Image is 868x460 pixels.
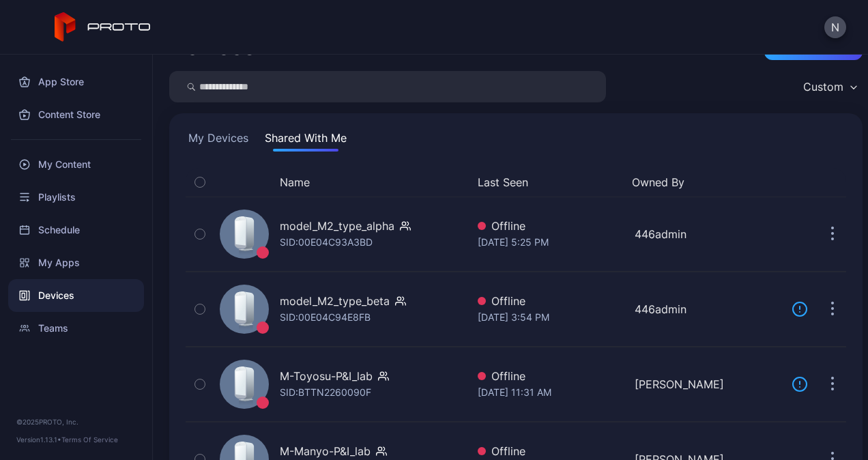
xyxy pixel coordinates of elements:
[280,293,390,309] div: model_M2_type_beta
[8,246,144,279] a: My Apps
[478,443,624,459] div: Offline
[635,301,781,317] div: 446admin
[280,384,371,401] div: SID: BTTN2260090F
[16,435,61,444] span: Version 1.13.1 •
[169,34,256,59] h2: Devices
[280,218,394,234] div: model_M2_type_alpha
[280,309,371,326] div: SID: 00E04C94E8FB
[478,368,624,384] div: Offline
[478,309,624,326] div: [DATE] 3:54 PM
[262,130,349,152] button: Shared With Me
[803,80,843,94] div: Custom
[478,218,624,234] div: Offline
[796,71,863,102] button: Custom
[635,226,781,242] div: 446admin
[280,174,310,190] button: Name
[478,384,624,401] div: [DATE] 11:31 AM
[16,416,136,427] div: © 2025 PROTO, Inc.
[8,181,144,214] a: Playlists
[280,234,373,250] div: SID: 00E04C93A3BD
[8,98,144,131] a: Content Store
[280,368,373,384] div: M-Toyosu-P&I_lab
[61,435,118,444] a: Terms Of Service
[819,174,846,190] div: Options
[8,66,144,98] a: App Store
[478,174,621,190] button: Last Seen
[478,293,624,309] div: Offline
[8,148,144,181] a: My Content
[635,376,781,392] div: [PERSON_NAME]
[632,174,775,190] button: Owned By
[824,16,846,38] button: N
[186,130,251,152] button: My Devices
[8,279,144,312] a: Devices
[786,174,802,190] div: Update Device
[280,443,371,459] div: M-Manyo-P&I_lab
[8,214,144,246] a: Schedule
[8,312,144,345] a: Teams
[478,234,624,250] div: [DATE] 5:25 PM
